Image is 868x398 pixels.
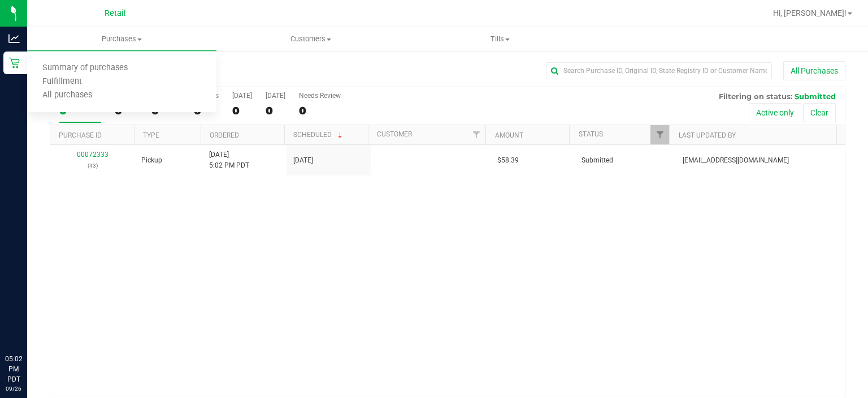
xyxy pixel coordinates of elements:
span: [EMAIL_ADDRESS][DOMAIN_NAME] [683,155,789,166]
inline-svg: Retail [8,57,20,69]
span: Purchases [27,34,216,44]
div: 0 [299,104,341,117]
a: Filter [650,125,669,144]
a: Tills [406,27,595,51]
a: Type [143,131,159,139]
span: $58.39 [497,155,519,166]
a: Customer [377,130,412,138]
span: [DATE] [293,155,313,166]
a: Last Updated By [679,131,736,139]
a: Filter [467,125,485,144]
span: All purchases [27,91,107,100]
span: Submitted [581,155,613,166]
button: Active only [749,103,801,122]
button: All Purchases [783,61,845,80]
span: Pickup [141,155,162,166]
p: (43) [57,160,128,171]
span: Tills [406,34,594,44]
a: Ordered [210,131,239,139]
input: Search Purchase ID, Original ID, State Registry ID or Customer Name... [546,62,772,79]
div: 0 [266,104,285,117]
div: Needs Review [299,92,341,100]
button: Clear [803,103,836,122]
span: Submitted [795,92,836,101]
div: [DATE] [232,92,252,100]
a: Purchase ID [59,131,102,139]
a: Status [579,130,603,138]
div: 0 [232,104,252,117]
p: 05:02 PM PDT [5,354,22,384]
a: Scheduled [293,131,345,139]
span: Retail [105,8,126,18]
a: 00072333 [77,151,108,159]
span: Customers [217,34,405,44]
inline-svg: Analytics [8,33,20,44]
span: Summary of purchases [27,63,143,73]
a: Amount [495,131,523,139]
iframe: Resource center [11,307,45,341]
span: Hi, [PERSON_NAME]! [773,8,847,18]
a: Purchases Summary of purchases Fulfillment All purchases [27,27,216,51]
a: Customers [216,27,406,51]
p: 09/26 [5,384,22,393]
span: Filtering on status: [719,92,792,101]
div: [DATE] [266,92,285,100]
span: Fulfillment [27,77,97,87]
span: [DATE] 5:02 PM PDT [209,149,249,171]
